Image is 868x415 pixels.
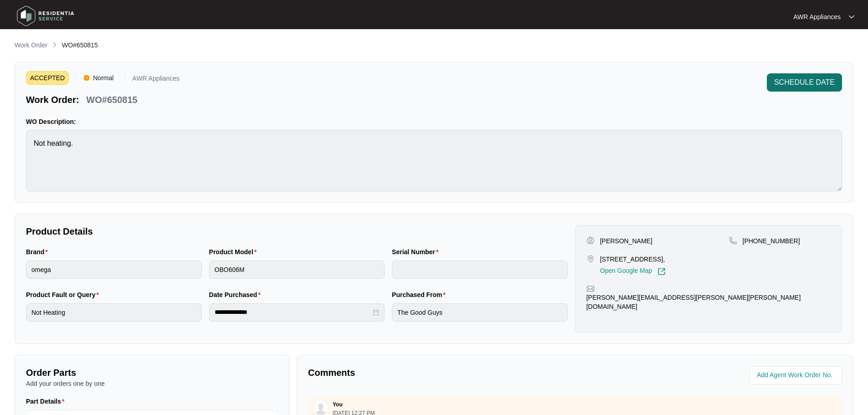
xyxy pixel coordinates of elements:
[600,255,666,264] p: [STREET_ADDRESS],
[333,401,343,408] p: You
[793,12,841,21] p: AWR Appliances
[849,15,854,19] img: dropdown arrow
[26,379,278,388] p: Add your orders one by one
[774,77,835,88] span: SCHEDULE DATE
[26,290,103,299] label: Product Fault or Query
[586,255,595,263] img: map-pin
[586,293,831,311] p: [PERSON_NAME][EMAIL_ADDRESS][PERSON_NAME][PERSON_NAME][DOMAIN_NAME]
[86,93,137,106] p: WO#650815
[132,75,180,85] p: AWR Appliances
[89,71,117,85] span: Normal
[51,41,58,48] img: chevron-right
[15,41,47,50] p: Work Order
[84,75,89,81] img: Vercel Logo
[26,397,68,406] label: Part Details
[209,247,261,256] label: Product Model
[26,366,278,379] p: Order Parts
[26,247,51,256] label: Brand
[26,261,202,279] input: Brand
[13,41,49,51] a: Work Order
[215,307,371,317] input: Date Purchased
[26,130,842,191] textarea: Not heating.
[392,290,449,299] label: Purchased From
[26,71,69,85] span: ACCEPTED
[743,236,800,246] p: [PHONE_NUMBER]
[209,261,385,279] input: Product Model
[314,401,328,415] img: user.svg
[308,366,569,379] p: Comments
[600,267,666,276] a: Open Google Map
[767,73,842,92] button: SCHEDULE DATE
[600,236,652,246] p: [PERSON_NAME]
[392,247,442,256] label: Serial Number
[209,290,264,299] label: Date Purchased
[729,236,737,245] img: map-pin
[26,93,79,106] p: Work Order:
[392,303,568,322] input: Purchased From
[14,2,77,30] img: residentia service logo
[26,225,568,238] p: Product Details
[586,285,595,293] img: map-pin
[657,267,666,276] img: Link-External
[26,117,842,126] p: WO Description:
[586,236,595,245] img: user-pin
[392,261,568,279] input: Serial Number
[62,41,98,49] span: WO#650815
[26,303,202,322] input: Product Fault or Query
[757,370,837,381] input: Add Agent Work Order No.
